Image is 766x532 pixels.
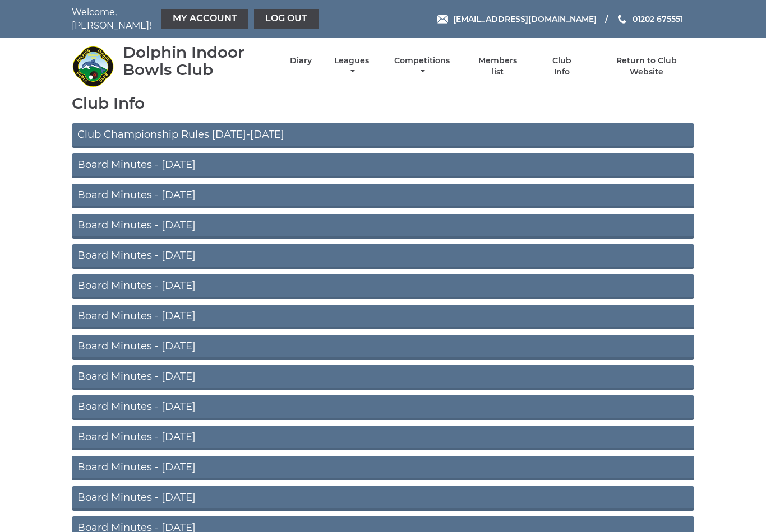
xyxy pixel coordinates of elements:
span: [EMAIL_ADDRESS][DOMAIN_NAME] [453,14,597,24]
div: Dolphin Indoor Bowls Club [123,44,270,78]
a: Board Minutes - [DATE] [72,214,694,239]
a: Board Minutes - [DATE] [72,426,694,450]
a: Board Minutes - [DATE] [72,244,694,269]
a: Email [EMAIL_ADDRESS][DOMAIN_NAME] [437,13,597,25]
img: Phone us [618,15,626,24]
a: Board Minutes - [DATE] [72,305,694,329]
a: Leagues [331,55,372,77]
a: Board Minutes - [DATE] [72,456,694,480]
a: Phone us 01202 675551 [616,13,683,25]
a: Diary [290,55,312,66]
a: Competitions [391,55,453,77]
a: Log out [254,9,319,29]
a: Members list [472,55,524,77]
a: Board Minutes - [DATE] [72,184,694,208]
h1: Club Info [72,95,694,112]
a: Board Minutes - [DATE] [72,274,694,299]
a: Board Minutes - [DATE] [72,395,694,420]
nav: Welcome, [PERSON_NAME]! [72,6,321,32]
img: Dolphin Indoor Bowls Club [72,45,114,87]
a: Board Minutes - [DATE] [72,335,694,360]
a: Club Championship Rules [DATE]-[DATE] [72,123,694,148]
a: Club Info [543,55,580,77]
img: Email [437,15,448,24]
a: My Account [161,9,248,29]
a: Board Minutes - [DATE] [72,153,694,178]
a: Board Minutes - [DATE] [72,365,694,390]
a: Return to Club Website [599,55,694,77]
span: 01202 675551 [633,14,683,24]
a: Board Minutes - [DATE] [72,486,694,511]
